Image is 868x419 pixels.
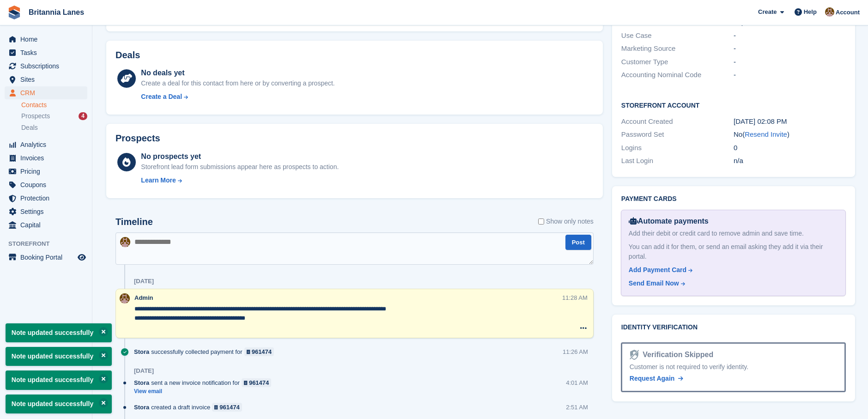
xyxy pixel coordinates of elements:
[141,151,339,162] div: No prospects yet
[742,130,789,138] span: ( )
[629,216,838,227] div: Automate payments
[538,217,544,226] input: Show only notes
[836,8,860,17] span: Account
[629,242,838,261] div: You can add it for them, or send an email asking they add it via their portal.
[8,239,92,249] span: Storefront
[5,178,87,191] a: menu
[5,251,87,264] a: menu
[6,323,112,342] p: Note updated successfully
[621,195,846,203] h2: Payment cards
[629,229,838,238] div: Add their debit or credit card to remove admin and save time.
[134,278,154,285] div: [DATE]
[6,395,112,413] p: Note updated successfully
[21,112,50,121] span: Prospects
[252,347,272,356] div: 961474
[20,178,76,191] span: Coupons
[621,70,734,80] div: Accounting Nominal Code
[5,73,87,86] a: menu
[6,347,112,366] p: Note updated successfully
[242,378,272,387] a: 961474
[6,370,112,389] p: Note updated successfully
[5,33,87,46] a: menu
[20,219,76,231] span: Capital
[20,86,76,99] span: CRM
[621,156,734,166] div: Last Login
[5,219,87,231] a: menu
[219,403,239,412] div: 961474
[734,57,846,67] div: -
[134,403,247,412] div: created a draft invoice
[134,378,276,387] div: sent a new invoice notification for
[25,5,88,20] a: Britannia Lanes
[141,176,176,185] div: Learn More
[621,43,734,54] div: Marketing Source
[120,293,130,304] img: Admin
[621,324,846,331] h2: Identity verification
[734,156,846,166] div: n/a
[21,111,87,121] a: Prospects 4
[21,123,87,133] a: Deals
[141,92,334,102] a: Create a Deal
[115,217,153,227] h2: Timeline
[734,70,846,80] div: -
[758,7,777,17] span: Create
[20,251,76,264] span: Booking Portal
[621,116,734,127] div: Account Created
[734,129,846,140] div: No
[5,152,87,164] a: menu
[20,138,76,151] span: Analytics
[734,43,846,54] div: -
[639,349,713,360] div: Verification Skipped
[5,165,87,178] a: menu
[621,129,734,140] div: Password Set
[629,279,679,288] div: Send Email Now
[134,347,149,356] span: Stora
[621,30,734,41] div: Use Case
[734,30,846,41] div: -
[630,374,683,383] a: Request Again
[244,347,274,356] a: 961474
[563,347,588,356] div: 11:26 AM
[621,143,734,153] div: Logins
[5,60,87,73] a: menu
[804,7,817,17] span: Help
[115,133,160,144] h2: Prospects
[538,217,594,226] label: Show only notes
[20,165,76,178] span: Pricing
[134,367,154,375] div: [DATE]
[825,7,834,17] img: Admin
[141,92,182,102] div: Create a Deal
[20,192,76,205] span: Protection
[5,138,87,151] a: menu
[141,176,339,185] a: Learn More
[5,205,87,218] a: menu
[629,265,834,275] a: Add Payment Card
[20,46,76,59] span: Tasks
[566,403,588,412] div: 2:51 AM
[745,130,787,138] a: Resend Invite
[5,86,87,99] a: menu
[134,347,279,356] div: successfully collected payment for
[134,294,153,301] span: Admin
[134,403,149,412] span: Stora
[21,101,87,109] a: Contacts
[134,388,276,395] a: View email
[20,205,76,218] span: Settings
[141,67,334,79] div: No deals yet
[141,162,339,172] div: Storefront lead form submissions appear here as prospects to action.
[630,375,675,382] span: Request Again
[5,46,87,59] a: menu
[212,403,242,412] a: 961474
[141,79,334,88] div: Create a deal for this contact from here or by converting a prospect.
[20,152,76,164] span: Invoices
[5,192,87,205] a: menu
[629,265,686,275] div: Add Payment Card
[76,252,87,263] a: Preview store
[630,362,837,372] div: Customer is not required to verify identity.
[21,123,38,132] span: Deals
[20,73,76,86] span: Sites
[120,237,130,247] img: Admin
[134,378,149,387] span: Stora
[20,60,76,73] span: Subscriptions
[566,378,588,387] div: 4:01 AM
